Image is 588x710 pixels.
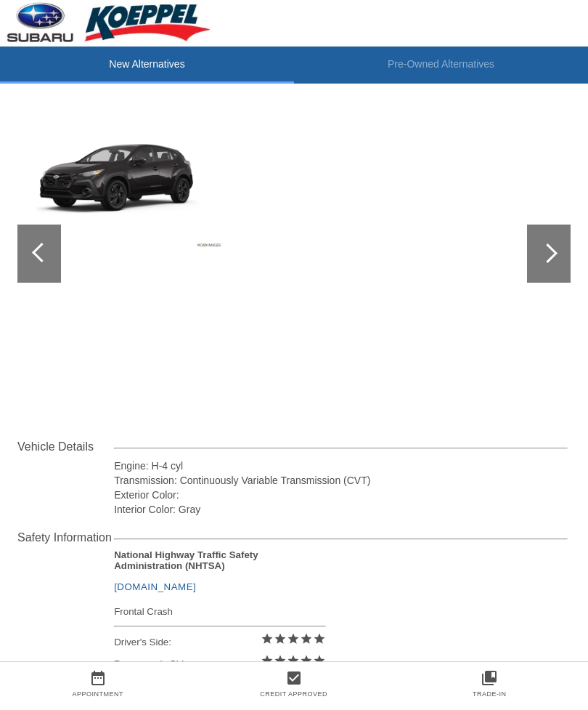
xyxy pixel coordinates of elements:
div: Driver's Side: [114,632,325,653]
div: Engine: H-4 cyl [114,459,568,473]
i: star [313,632,326,645]
strong: National Highway Traffic Safety Administration (NHTSA) [114,549,258,571]
div: Frontal Crash [114,602,325,621]
img: 679267d16b5376cbda50511bcb3c29b8639eb7a5.png [24,100,224,249]
div: Transmission: Continuously Variable Transmission (CVT) [114,473,568,488]
div: Interior Color: Gray [114,502,568,517]
li: Pre-Owned Alternatives [294,47,588,84]
i: star [300,654,313,667]
a: [DOMAIN_NAME] [114,581,196,592]
a: Appointment [73,690,124,698]
i: star [274,632,287,645]
i: star [313,654,326,667]
i: star [287,654,300,667]
a: check_box [196,669,392,687]
i: star [300,632,313,645]
div: Safety Information [17,529,114,546]
div: Vehicle Details [17,438,114,456]
a: collections_bookmark [391,669,587,687]
i: star [261,632,274,645]
div: Passenger's Side: [114,653,325,675]
a: Trade-In [473,690,507,698]
div: Exterior Color: [114,488,568,502]
i: star [287,632,300,645]
i: star [261,654,274,667]
i: star [274,654,287,667]
a: Credit Approved [260,690,327,698]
